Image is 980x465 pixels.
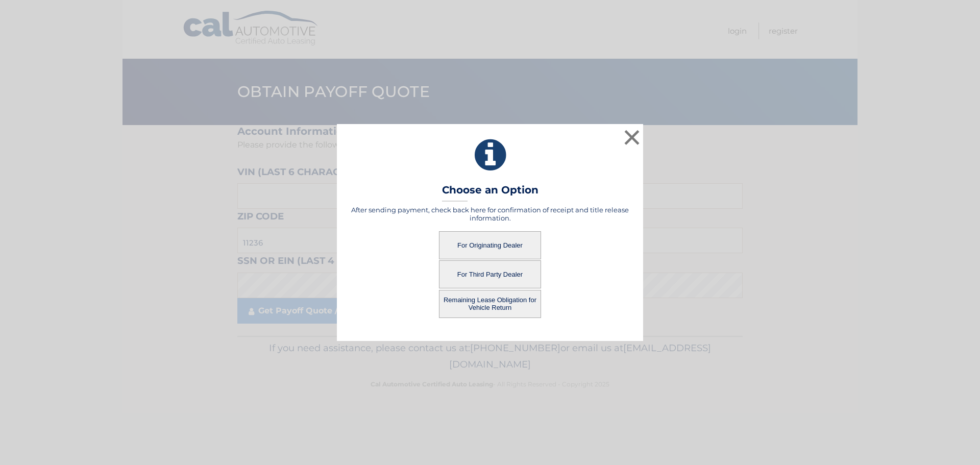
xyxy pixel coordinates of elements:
h5: After sending payment, check back here for confirmation of receipt and title release information. [350,206,630,222]
button: × [622,127,642,148]
button: For Originating Dealer [439,231,541,259]
h3: Choose an Option [442,184,538,202]
button: For Third Party Dealer [439,260,541,288]
button: Remaining Lease Obligation for Vehicle Return [439,290,541,318]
